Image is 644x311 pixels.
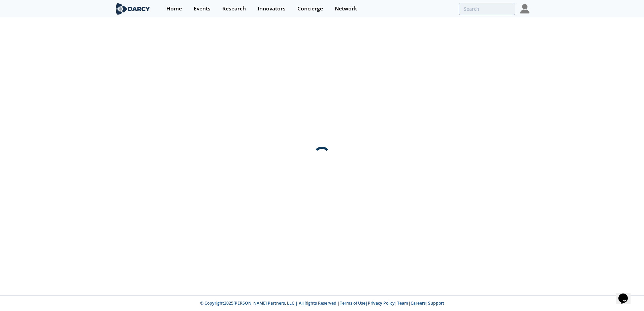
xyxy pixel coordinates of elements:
iframe: chat widget [616,284,637,304]
a: Terms of Use [340,300,365,306]
a: Support [428,300,444,306]
div: Network [335,6,357,11]
a: Team [397,300,408,306]
div: Innovators [258,6,286,11]
div: Home [166,6,182,11]
input: Advanced Search [459,3,515,15]
p: © Copyright 2025 [PERSON_NAME] Partners, LLC | All Rights Reserved | | | | | [73,300,571,306]
div: Research [222,6,246,11]
div: Concierge [297,6,323,11]
a: Careers [411,300,426,306]
img: Profile [520,4,529,13]
img: logo-wide.svg [115,3,151,15]
div: Events [194,6,211,11]
a: Privacy Policy [368,300,395,306]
